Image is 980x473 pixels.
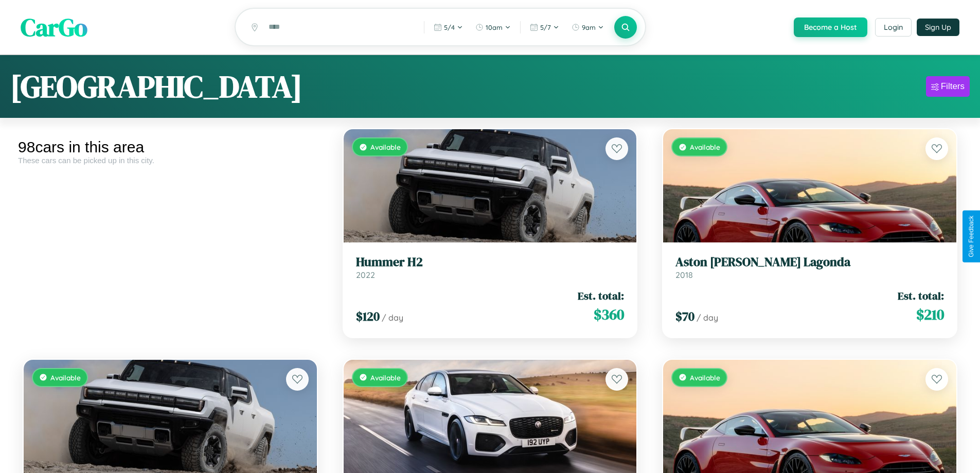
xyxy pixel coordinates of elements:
a: Hummer H22022 [356,255,625,280]
span: 9am [582,23,596,31]
span: Available [690,373,720,382]
button: Login [875,18,912,37]
span: $ 210 [916,304,944,325]
span: $ 360 [594,304,624,325]
button: Sign Up [917,19,959,36]
div: These cars can be picked up in this city. [18,156,323,165]
button: 9am [566,19,609,36]
span: 2022 [356,270,375,280]
button: 10am [470,19,516,36]
button: Become a Host [794,17,867,37]
span: Est. total: [578,288,624,303]
h3: Hummer H2 [356,255,625,270]
div: Give Feedback [968,216,975,257]
span: Available [370,143,401,151]
span: / day [382,312,403,323]
h1: [GEOGRAPHIC_DATA] [10,65,302,108]
span: 5 / 7 [540,23,551,31]
span: Est. total: [898,288,944,303]
span: Available [50,373,81,382]
span: / day [697,312,718,323]
span: 5 / 4 [444,23,455,31]
button: 5/4 [429,19,468,36]
h3: Aston [PERSON_NAME] Lagonda [675,255,944,270]
a: Aston [PERSON_NAME] Lagonda2018 [675,255,944,280]
span: Available [370,373,401,382]
button: Filters [926,76,970,97]
span: 2018 [675,270,693,280]
span: Available [690,143,720,151]
span: CarGo [21,10,87,44]
span: $ 120 [356,308,380,325]
div: Filters [941,81,965,92]
span: 10am [486,23,503,31]
div: 98 cars in this area [18,138,323,156]
button: 5/7 [525,19,564,36]
span: $ 70 [675,308,694,325]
